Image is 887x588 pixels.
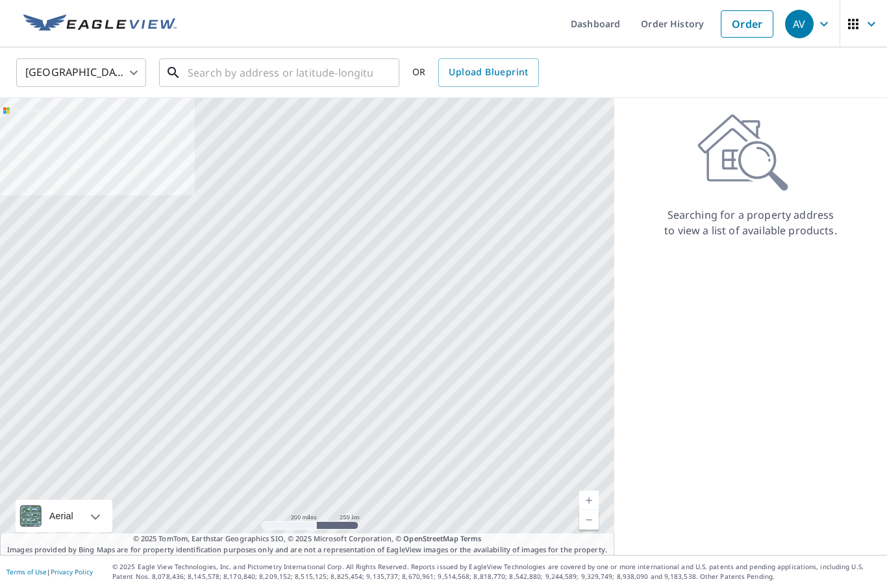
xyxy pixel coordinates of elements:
[16,500,112,532] div: Aerial
[579,510,599,530] a: Current Level 5, Zoom Out
[23,14,177,34] img: EV Logo
[449,64,528,80] span: Upload Blueprint
[16,55,146,91] div: [GEOGRAPHIC_DATA]
[6,567,47,576] a: Terms of Use
[412,58,539,87] div: OR
[45,500,77,532] div: Aerial
[6,568,93,576] p: |
[721,10,773,38] a: Order
[51,567,93,576] a: Privacy Policy
[112,562,881,582] p: © 2025 Eagle View Technologies, Inc. and Pictometry International Corp. All Rights Reserved. Repo...
[438,58,538,87] a: Upload Blueprint
[188,55,373,91] input: Search by address or latitude-longitude
[579,491,599,510] a: Current Level 5, Zoom In
[785,10,814,38] div: AV
[460,533,482,543] a: Terms
[403,533,458,543] a: OpenStreetMap
[133,533,482,545] span: © 2025 TomTom, Earthstar Geographics SIO, © 2025 Microsoft Corporation, ©
[664,207,838,238] p: Searching for a property address to view a list of available products.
